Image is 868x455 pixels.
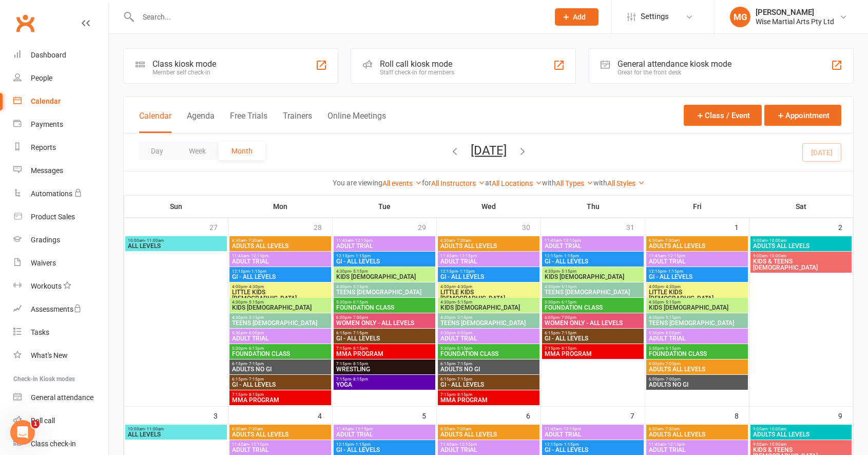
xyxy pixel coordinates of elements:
[247,285,264,289] span: - 4:30pm
[219,142,265,160] button: Month
[145,238,164,243] span: - 11:00am
[31,143,56,151] div: Reports
[31,74,52,82] div: People
[648,315,746,320] span: 4:30pm
[648,362,746,366] span: 6:00pm
[380,59,454,69] div: Roll call kiosk mode
[562,442,579,447] span: - 1:15pm
[214,407,228,424] div: 3
[648,431,746,438] span: ADULTS ALL LEVELS
[440,366,537,372] span: ADULTS NO GI
[13,252,108,275] a: Waivers
[31,416,55,425] div: Roll call
[440,300,537,305] span: 4:30pm
[336,447,433,453] span: GI - ALL LEVELS
[648,238,746,243] span: 6:30am
[838,407,853,424] div: 9
[753,427,850,431] span: 9:00am
[767,442,786,447] span: - 10:00am
[187,111,215,133] button: Agenda
[247,346,264,351] span: - 6:15pm
[13,298,108,321] a: Assessments
[13,275,108,298] a: Workouts
[31,51,66,59] div: Dashboard
[422,407,436,424] div: 5
[13,90,108,113] a: Calendar
[544,274,642,280] span: KIDS [DEMOGRAPHIC_DATA]
[127,238,225,243] span: 10:00am
[641,5,669,28] span: Settings
[648,300,746,305] span: 4:30pm
[648,351,746,357] span: FOUNDATION CLASS
[607,179,645,187] a: All Styles
[31,213,75,221] div: Product Sales
[767,238,786,243] span: - 10:00am
[13,44,108,67] a: Dashboard
[247,392,264,397] span: - 8:15pm
[13,67,108,90] a: People
[630,407,645,424] div: 7
[176,142,219,160] button: Week
[544,289,642,295] span: TEENS [DEMOGRAPHIC_DATA]
[232,315,329,320] span: 4:30pm
[127,243,225,249] span: ALL LEVELS
[544,431,642,438] span: ADULT TRIAL
[767,427,786,431] span: - 10:00am
[283,111,312,133] button: Trainers
[336,427,433,431] span: 11:45am
[232,269,329,274] span: 12:15pm
[232,366,329,372] span: ADULTS NO GI
[544,305,642,311] span: FOUNDATION CLASS
[31,440,76,448] div: Class check-in
[440,351,537,357] span: FOUNDATION CLASS
[31,282,62,290] div: Workouts
[838,218,853,235] div: 2
[648,285,746,289] span: 4:00pm
[31,259,56,267] div: Waivers
[648,305,746,311] span: KIDS [DEMOGRAPHIC_DATA]
[455,331,472,335] span: - 6:00pm
[440,377,537,382] span: 6:15pm
[232,447,329,453] span: ADULT TRIAL
[544,243,642,249] span: ADULT TRIAL
[247,331,264,335] span: - 6:00pm
[544,346,642,351] span: 7:15pm
[135,10,542,24] input: Search...
[152,69,216,76] div: Member self check-in
[440,346,537,351] span: 5:30pm
[440,254,537,258] span: 11:45am
[440,362,537,366] span: 6:15pm
[562,254,579,258] span: - 1:15pm
[455,346,472,351] span: - 6:15pm
[440,442,537,447] span: 11:45am
[232,346,329,351] span: 5:30pm
[544,335,642,342] span: GI - ALL LEVELS
[555,8,599,26] button: Add
[152,59,216,69] div: Class kiosk mode
[544,258,642,264] span: GI - ALL LEVELS
[440,382,537,388] span: GI - ALL LEVELS
[232,238,329,243] span: 6:30am
[544,254,642,258] span: 12:15pm
[336,274,433,280] span: KIDS [DEMOGRAPHIC_DATA]
[437,196,541,217] th: Wed
[440,289,537,301] span: LITTLE KIDS [DEMOGRAPHIC_DATA]
[336,238,433,243] span: 11:45am
[351,362,368,366] span: - 8:15pm
[336,362,433,366] span: 7:15pm
[12,10,38,36] a: Clubworx
[247,300,264,305] span: - 5:15pm
[471,143,507,158] button: [DATE]
[418,218,436,235] div: 29
[684,105,762,126] button: Class / Event
[440,331,537,335] span: 5:30pm
[351,285,368,289] span: - 5:15pm
[756,8,834,17] div: [PERSON_NAME]
[232,258,329,264] span: ADULT TRIAL
[314,218,332,235] div: 28
[753,254,850,258] span: 9:00am
[648,320,746,326] span: TEENS [DEMOGRAPHIC_DATA]
[648,442,746,447] span: 11:45am
[232,442,329,447] span: 11:45am
[336,331,433,335] span: 6:15pm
